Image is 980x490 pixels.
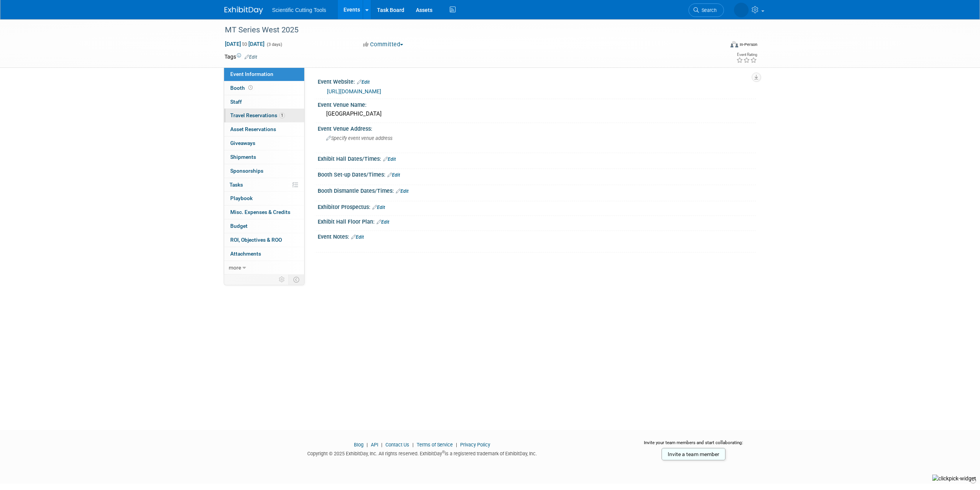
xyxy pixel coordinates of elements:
div: Event Rating [736,53,757,57]
a: Edit [396,189,409,194]
span: Specify event venue address [326,135,392,141]
a: Edit [351,234,364,240]
a: more [224,261,304,274]
td: Toggle Event Tabs [288,274,304,285]
span: to [241,41,248,47]
div: In-Person [739,42,757,47]
a: Privacy Policy [460,442,490,448]
img: Sarah Christopher Falk [734,3,749,17]
a: Sponsorships [224,164,304,178]
a: Misc. Expenses & Credits [224,205,304,219]
span: Budget [230,223,248,229]
a: Edit [245,54,257,60]
span: | [379,442,384,448]
span: Playbook [230,195,253,201]
span: | [454,442,459,448]
a: Edit [357,79,370,85]
a: Giveaways [224,136,304,150]
span: Booth [230,85,254,91]
div: Booth Dismantle Dates/Times: [318,185,756,195]
td: Tags [224,53,257,61]
span: | [365,442,370,448]
span: Tasks [230,182,243,188]
sup: ® [442,450,445,454]
a: ROI, Objectives & ROO [224,233,304,247]
div: Event Format [678,40,758,52]
span: more [229,264,241,271]
a: Invite a team member [662,448,725,460]
div: Event Venue Address: [318,123,756,133]
a: Search [689,3,724,17]
span: Search [699,7,717,13]
a: [URL][DOMAIN_NAME] [327,88,381,94]
a: Terms of Service [417,442,453,448]
img: ExhibitDay [224,7,263,14]
span: Staff [230,99,242,105]
div: Event Notes: [318,231,756,241]
div: Invite your team members and start collaborating: [632,439,756,451]
span: [DATE] [DATE] [224,40,265,47]
a: Event Information [224,67,304,81]
div: Event Website: [318,76,756,86]
span: Booth not reserved yet [247,85,254,91]
div: Exhibit Hall Floor Plan: [318,216,756,226]
img: Format-Inperson.png [730,41,738,47]
a: Blog [354,442,364,448]
a: Contact Us [385,442,409,448]
a: Travel Reservations1 [224,109,304,122]
a: Edit [387,172,400,178]
a: Asset Reservations [224,123,304,136]
a: Edit [383,157,396,162]
a: Shipments [224,150,304,164]
span: Sponsorships [230,168,263,174]
span: | [410,442,415,448]
a: Budget [224,219,304,233]
a: Attachments [224,247,304,261]
a: Tasks [224,178,304,192]
a: Booth [224,81,304,95]
div: Exhibit Hall Dates/Times: [318,153,756,163]
span: 1 [279,113,285,118]
span: ROI, Objectives & ROO [230,237,282,243]
a: Edit [377,219,389,225]
span: Scientific Cutting Tools [272,7,327,13]
span: Event Information [230,71,273,77]
td: Personalize Event Tab Strip [275,274,289,285]
a: Playbook [224,192,304,205]
div: Copyright © 2025 ExhibitDay, Inc. All rights reserved. ExhibitDay is a registered trademark of Ex... [224,448,620,457]
div: [GEOGRAPHIC_DATA] [323,108,750,120]
div: MT Series West 2025 [222,23,712,37]
a: Staff [224,95,304,109]
span: Giveaways [230,140,255,146]
div: Exhibitor Prospectus: [318,201,756,211]
span: Travel Reservations [230,112,285,118]
span: Attachments [230,251,261,257]
span: Asset Reservations [230,126,276,132]
a: Edit [372,205,385,210]
div: Booth Set-up Dates/Times: [318,169,756,179]
button: Committed [360,40,406,49]
span: Shipments [230,154,256,160]
span: (3 days) [266,42,282,47]
div: Event Venue Name: [318,99,756,109]
a: API [371,442,378,448]
span: Misc. Expenses & Credits [230,209,290,215]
